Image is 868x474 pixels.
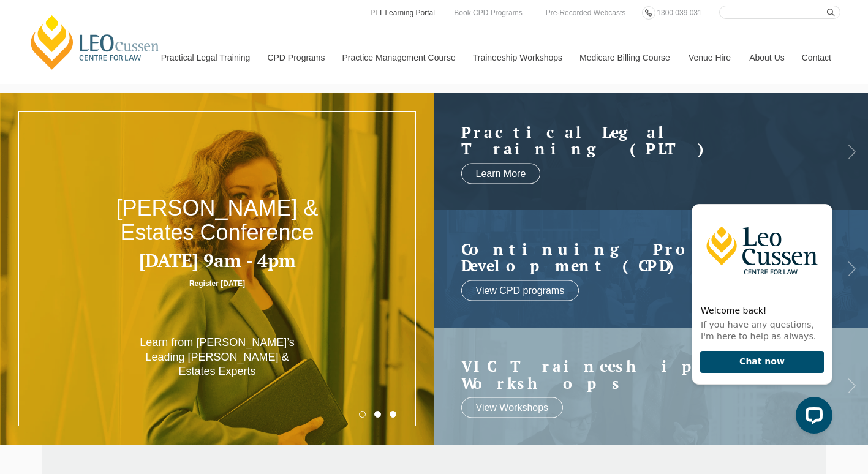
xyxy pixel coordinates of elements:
h3: [DATE] 9am - 4pm [87,250,347,271]
a: Practice Management Course [333,31,464,84]
iframe: LiveChat chat widget [682,182,837,443]
a: About Us [740,31,793,84]
span: 1300 039 031 [657,9,701,17]
a: Register [DATE] [189,277,245,290]
a: Contact [793,31,840,84]
a: Pre-Recorded Webcasts [543,6,629,20]
h2: Continuing Professional Development (CPD) [461,240,817,274]
a: View Workshops [461,397,564,418]
a: Book CPD Programs [451,6,525,20]
button: 1 [359,411,366,418]
button: 3 [390,411,396,418]
a: Practical LegalTraining (PLT) [461,123,817,157]
a: VIC Traineeship Workshops [461,358,817,391]
a: Medicare Billing Course [570,31,679,84]
a: [PERSON_NAME] Centre for Law [28,13,163,71]
a: View CPD programs [461,280,579,301]
a: Continuing ProfessionalDevelopment (CPD) [461,240,817,274]
a: PLT Learning Portal [369,6,436,20]
h2: [PERSON_NAME] & Estates Conference [87,196,347,244]
a: 1300 039 031 [654,6,704,20]
a: Learn More [461,163,541,184]
h2: Practical Legal Training (PLT) [461,123,817,157]
a: Venue Hire [679,31,740,84]
button: 2 [374,411,381,418]
p: Learn from [PERSON_NAME]’s Leading [PERSON_NAME] & Estates Experts [130,336,304,378]
a: Traineeship Workshops [464,31,570,84]
a: Practical Legal Training [152,31,259,84]
a: CPD Programs [258,31,333,84]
